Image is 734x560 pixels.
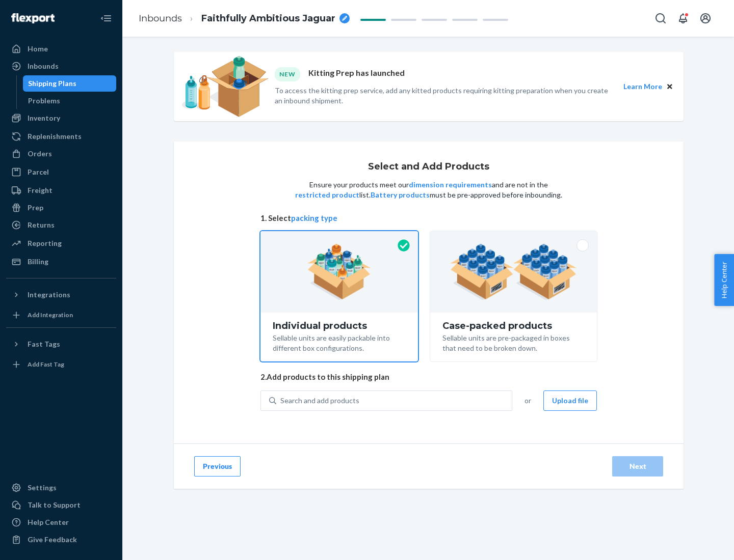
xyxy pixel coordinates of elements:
a: Replenishments [6,128,116,145]
div: Talk to Support [28,500,81,510]
div: Returns [28,220,55,230]
button: Give Feedback [6,531,116,548]
h1: Select and Add Products [368,162,489,172]
button: Open Search Box [650,8,671,29]
button: Previous [194,456,241,477]
button: Integrations [6,287,116,303]
button: Fast Tags [6,336,116,352]
div: Prep [28,203,43,213]
div: Orders [28,149,52,159]
a: Freight [6,182,116,199]
a: Prep [6,200,116,216]
div: Sellable units are pre-packaged in boxes that need to be broken down. [442,331,585,353]
img: case-pack.59cecea509d18c883b923b81aeac6d0b.png [450,244,577,300]
div: Problems [28,96,60,106]
a: Add Fast Tag [6,356,116,373]
button: Upload file [543,390,597,411]
div: Freight [28,185,53,195]
div: Integrations [28,290,70,300]
div: NEW [275,67,300,81]
div: Add Fast Tag [28,360,64,369]
div: Parcel [28,167,49,177]
button: dimension requirements [409,180,492,190]
span: Faithfully Ambitious Jaguar [201,12,335,25]
a: Inbounds [139,13,182,24]
div: Reporting [28,238,62,248]
div: Add Integration [28,311,73,319]
div: Search and add products [280,396,359,406]
a: Problems [23,93,117,109]
div: Next [621,461,654,471]
p: Ensure your products meet our and are not in the list. must be pre-approved before inbounding. [294,180,563,200]
span: or [525,396,531,406]
a: Reporting [6,235,116,251]
div: Inbounds [28,61,59,71]
div: Shipping Plans [28,78,76,89]
div: Replenishments [28,131,82,142]
div: Sellable units are easily packable into different box configurations. [273,331,406,353]
button: Next [612,456,663,477]
div: Inventory [28,113,60,123]
img: individual-pack.facf35554cb0f1810c75b2bd6df2d64e.png [307,244,371,300]
a: Parcel [6,164,116,180]
a: Inventory [6,110,116,126]
div: Individual products [273,321,406,331]
button: packing type [291,213,337,223]
a: Returns [6,217,116,233]
div: Help Center [28,517,69,527]
a: Help Center [6,514,116,530]
p: To access the kitting prep service, add any kitted products requiring kitting preparation when yo... [275,86,614,106]
div: Home [28,44,48,54]
button: Open notifications [673,8,693,29]
div: Fast Tags [28,339,60,349]
ol: breadcrumbs [130,4,358,34]
a: Add Integration [6,307,116,323]
div: Give Feedback [28,535,77,545]
p: Kitting Prep has launched [308,67,405,81]
div: Case-packed products [442,321,585,331]
button: Close [664,81,675,92]
span: 1. Select [260,213,597,223]
button: Battery products [371,190,430,200]
div: Settings [28,483,57,493]
a: Inbounds [6,58,116,74]
span: 2. Add products to this shipping plan [260,372,597,382]
button: Open account menu [695,8,716,29]
a: Orders [6,146,116,162]
a: Billing [6,254,116,270]
button: restricted product [295,190,359,200]
button: Help Center [714,254,734,306]
a: Home [6,41,116,57]
button: Close Navigation [96,8,116,29]
a: Shipping Plans [23,75,117,92]
a: Settings [6,480,116,496]
a: Talk to Support [6,497,116,513]
button: Learn More [623,81,662,92]
img: Flexport logo [11,13,55,23]
div: Billing [28,257,48,267]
